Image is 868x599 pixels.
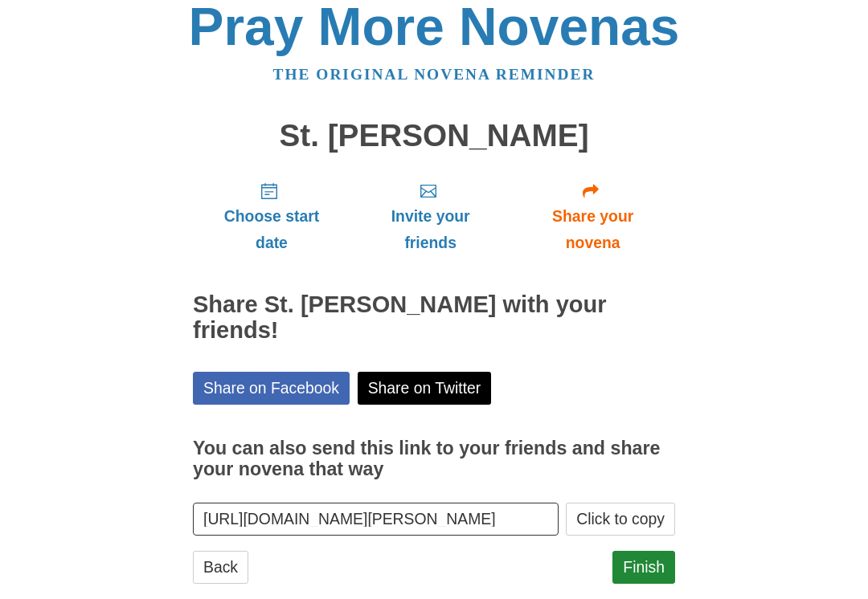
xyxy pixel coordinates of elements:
a: Share your novena [510,169,675,264]
a: Invite your friends [350,169,510,264]
a: Share on Twitter [358,372,492,405]
span: Choose start date [209,203,334,256]
a: Finish [612,551,675,584]
a: Share on Facebook [193,372,350,405]
h1: St. [PERSON_NAME] [193,119,675,153]
h2: Share St. [PERSON_NAME] with your friends! [193,292,675,344]
span: Invite your friends [366,203,494,256]
a: Choose start date [193,169,350,264]
span: Share your novena [526,203,659,256]
h3: You can also send this link to your friends and share your novena that way [193,438,675,479]
button: Click to copy [566,503,675,536]
a: The original novena reminder [273,66,596,83]
a: Back [193,551,248,584]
